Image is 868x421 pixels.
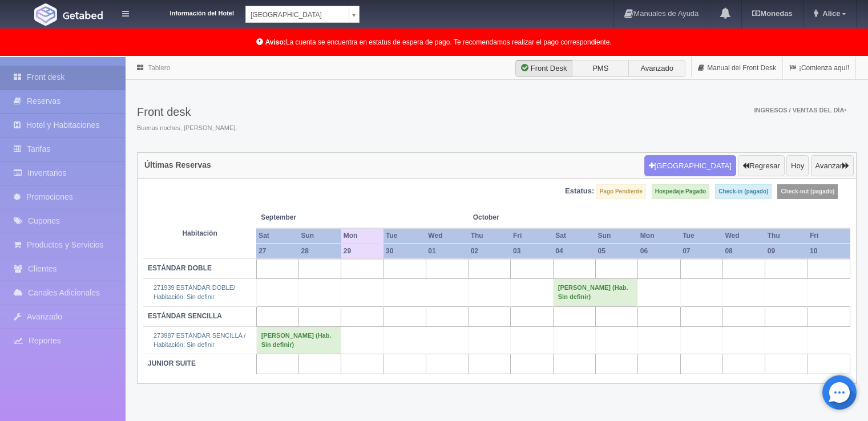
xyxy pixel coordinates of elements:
th: Wed [722,228,765,244]
th: 01 [426,244,468,259]
button: Avanzar [811,155,854,177]
th: 02 [469,244,511,259]
label: Hospedaje Pagado [652,184,709,199]
th: Mon [638,228,680,244]
th: Fri [808,228,850,244]
img: Getabed [34,3,57,26]
th: 03 [511,244,553,259]
th: Fri [511,228,553,244]
span: [GEOGRAPHIC_DATA] [251,6,344,23]
th: Wed [426,228,468,244]
label: Check-in (pagado) [715,184,772,199]
th: Tue [680,228,722,244]
td: [PERSON_NAME] (Hab. Sin definir) [256,326,341,354]
a: ¡Comienza aquí! [783,57,855,79]
b: Aviso: [265,38,286,46]
th: 09 [765,244,808,259]
button: [GEOGRAPHIC_DATA] [644,155,736,177]
th: Tue [383,228,426,244]
th: Sat [553,228,595,244]
th: Thu [765,228,808,244]
span: Buenas noches, [PERSON_NAME]. [137,124,237,133]
td: [PERSON_NAME] (Hab. Sin definir) [553,279,638,306]
th: 30 [383,244,426,259]
th: Sat [256,228,298,244]
h4: Últimas Reservas [144,161,211,169]
th: 08 [722,244,765,259]
label: Front Desk [515,60,572,77]
dt: Información del Hotel [143,6,234,18]
label: PMS [572,60,629,77]
th: 04 [553,244,595,259]
b: ESTÁNDAR DOBLE [148,264,212,272]
strong: Habitación [182,229,217,237]
button: Regresar [738,155,784,177]
th: Sun [596,228,638,244]
h3: Front desk [137,106,237,118]
b: Monedas [752,9,792,18]
th: 06 [638,244,680,259]
img: Getabed [63,11,103,19]
a: [GEOGRAPHIC_DATA] [245,6,360,23]
th: 28 [298,244,341,259]
th: Thu [469,228,511,244]
th: 07 [680,244,722,259]
a: Manual del Front Desk [692,57,782,79]
label: Avanzado [628,60,685,77]
a: 273987 ESTÁNDAR SENCILLA /Habitación: Sin definir [154,332,245,348]
th: Mon [341,228,383,244]
th: Sun [298,228,341,244]
a: 271939 ESTÁNDAR DOBLE/Habitación: Sin definir [154,284,235,300]
span: Alice [819,9,840,18]
span: September [261,213,337,222]
span: October [473,213,549,222]
label: Pago Pendiente [596,184,646,199]
span: Ingresos / Ventas del día [754,107,846,114]
b: ESTÁNDAR SENCILLA [148,312,222,320]
th: 27 [256,244,298,259]
button: Hoy [786,155,809,177]
th: 29 [341,244,383,259]
a: Tablero [148,64,170,72]
label: Check-out (pagado) [777,184,838,199]
b: JUNIOR SUITE [148,359,196,367]
label: Estatus: [565,186,594,197]
th: 05 [596,244,638,259]
th: 10 [808,244,850,259]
